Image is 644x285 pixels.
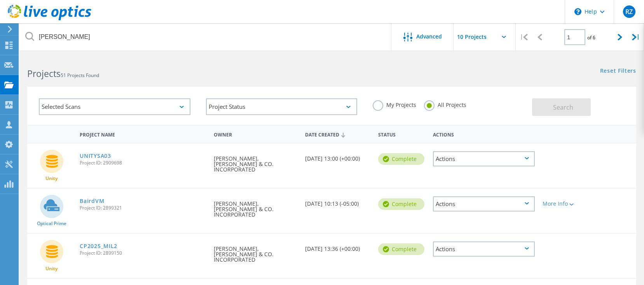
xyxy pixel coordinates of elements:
[39,98,190,115] div: Selected Scans
[301,189,374,214] div: [DATE] 10:13 (-05:00)
[373,100,416,108] label: My Projects
[301,127,374,142] div: Date Created
[8,16,91,22] a: Live Optics Dashboard
[61,72,99,79] span: 51 Projects Found
[587,34,595,41] span: of 6
[553,103,573,112] span: Search
[378,243,424,255] div: Complete
[628,23,644,51] div: |
[210,189,301,225] div: [PERSON_NAME], [PERSON_NAME] & CO. INCORPORATED
[80,251,206,255] span: Project ID: 2899150
[433,196,535,212] div: Actions
[416,34,442,39] span: Advanced
[429,127,539,141] div: Actions
[532,98,591,116] button: Search
[80,198,104,204] a: BairdVM
[574,8,581,15] svg: \n
[19,23,392,51] input: Search projects by name, owner, ID, company, etc
[80,243,117,249] a: CP2025_MIL2
[210,234,301,270] div: [PERSON_NAME], [PERSON_NAME] & CO. INCORPORATED
[45,176,58,181] span: Unity
[516,23,532,51] div: |
[600,68,636,75] a: Reset Filters
[543,201,583,206] div: More Info
[27,67,61,80] b: Projects
[301,234,374,259] div: [DATE] 13:36 (+00:00)
[80,153,111,159] a: UNITYSA03
[80,161,206,165] span: Project ID: 2909698
[424,100,466,108] label: All Projects
[210,127,301,141] div: Owner
[301,143,374,169] div: [DATE] 13:00 (+00:00)
[76,127,210,141] div: Project Name
[80,206,206,210] span: Project ID: 2899321
[210,143,301,180] div: [PERSON_NAME], [PERSON_NAME] & CO. INCORPORATED
[625,9,633,15] span: RZ
[206,98,358,115] div: Project Status
[45,266,58,271] span: Unity
[433,241,535,257] div: Actions
[433,151,535,166] div: Actions
[378,198,424,210] div: Complete
[374,127,429,141] div: Status
[37,221,66,226] span: Optical Prime
[378,153,424,165] div: Complete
